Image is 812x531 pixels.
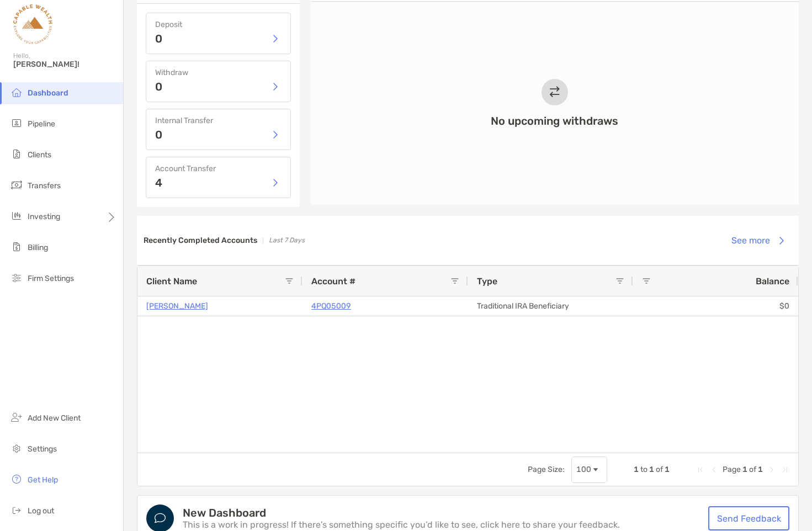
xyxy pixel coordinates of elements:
[155,177,162,188] p: 4
[10,472,23,486] img: get-help icon
[10,240,23,253] img: billing icon
[155,20,282,29] h4: Deposit
[649,465,654,474] span: 1
[28,475,58,485] span: Get Help
[28,413,81,423] span: Add New Client
[10,86,23,99] img: dashboard icon
[155,68,282,77] h4: Withdraw
[10,271,23,284] img: firm-settings icon
[742,465,747,474] span: 1
[155,33,162,44] p: 0
[528,465,565,474] div: Page Size:
[708,506,789,530] a: Send Feedback
[571,456,607,483] div: Page Size
[155,116,282,125] h4: Internal Transfer
[634,465,639,474] span: 1
[146,299,208,313] a: [PERSON_NAME]
[28,150,51,160] span: Clients
[10,116,23,130] img: pipeline icon
[468,296,633,316] div: Traditional IRA Beneficiary
[28,444,57,454] span: Settings
[633,296,798,316] div: $0
[491,114,618,128] h3: No upcoming withdraws
[155,164,282,173] h4: Account Transfer
[10,209,23,222] img: investing icon
[13,4,52,44] img: Zoe Logo
[781,465,789,474] div: Last Page
[767,465,776,474] div: Next Page
[696,465,705,474] div: First Page
[723,465,741,474] span: Page
[28,181,61,190] span: Transfers
[10,442,23,455] img: settings icon
[28,243,48,252] span: Billing
[155,81,162,92] p: 0
[758,465,763,474] span: 1
[144,236,257,245] h3: Recently Completed Accounts
[756,276,789,286] span: Balance
[146,276,197,286] span: Client Name
[10,178,23,192] img: transfers icon
[10,503,23,517] img: logout icon
[723,229,792,253] button: See more
[665,465,670,474] span: 1
[28,88,68,98] span: Dashboard
[576,465,591,474] div: 100
[269,233,305,247] p: Last 7 Days
[28,506,54,516] span: Log out
[28,212,60,221] span: Investing
[477,276,497,286] span: Type
[155,129,162,140] p: 0
[709,465,718,474] div: Previous Page
[183,507,620,518] h4: New Dashboard
[311,276,355,286] span: Account #
[13,60,116,69] span: [PERSON_NAME]!
[640,465,648,474] span: to
[10,411,23,424] img: add_new_client icon
[28,274,74,283] span: Firm Settings
[749,465,756,474] span: of
[10,147,23,161] img: clients icon
[656,465,663,474] span: of
[311,299,351,313] a: 4PQ05009
[28,119,55,129] span: Pipeline
[183,521,620,529] p: This is a work in progress! If there’s something specific you’d like to see, click here to share ...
